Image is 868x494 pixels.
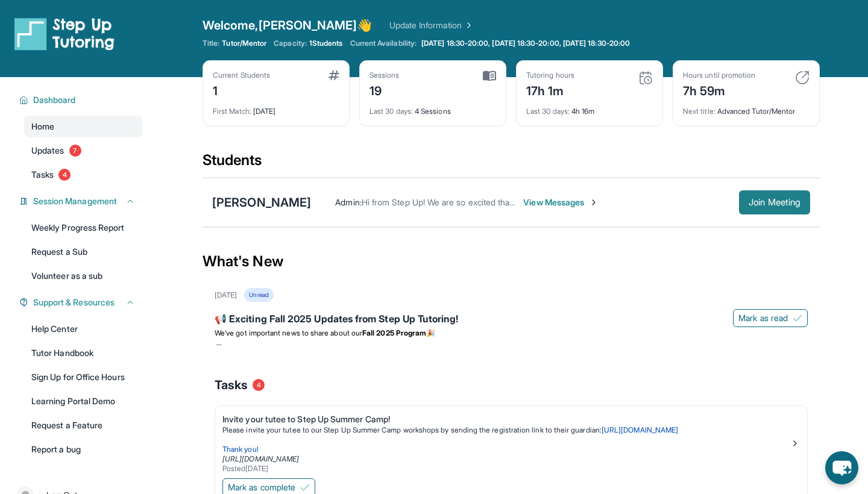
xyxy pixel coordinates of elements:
[335,197,361,207] span: Admin :
[24,217,142,239] a: Weekly Progress Report
[426,328,435,337] span: 🎉
[733,309,808,327] button: Mark as read
[14,17,115,51] img: logo
[203,151,820,177] div: Students
[215,328,362,337] span: We’ve got important news to share about our
[300,483,310,492] img: Mark as complete
[28,296,135,308] button: Support & Resources
[24,318,142,340] a: Help Center
[24,366,142,388] a: Sign Up for Office Hours
[24,342,142,364] a: Tutor Handbook
[228,481,295,493] span: Mark as complete
[350,39,417,48] span: Current Availability:
[526,70,574,80] div: Tutoring hours
[222,445,259,454] span: Thank you!
[638,70,653,85] img: card
[203,17,373,34] span: Welcome, [PERSON_NAME] 👋
[24,164,142,186] a: Tasks4
[213,99,339,116] div: [DATE]
[739,190,810,214] button: Join Meeting
[213,70,270,80] div: Current Students
[370,107,413,116] span: Last 30 days :
[222,413,790,425] div: Invite your tutee to Step Up Summer Camp!
[222,454,299,463] a: [URL][DOMAIN_NAME]
[483,70,496,81] img: card
[24,390,142,412] a: Learning Portal Demo
[33,94,76,106] span: Dashboard
[795,70,810,85] img: card
[244,288,273,302] div: Unread
[526,107,570,116] span: Last 30 days :
[28,195,135,207] button: Session Management
[213,107,251,116] span: First Match :
[215,377,248,393] span: Tasks
[329,70,339,80] img: card
[215,290,237,300] div: [DATE]
[31,120,54,133] span: Home
[683,80,755,99] div: 7h 59m
[24,241,142,263] a: Request a Sub
[203,235,820,288] div: What's New
[215,311,808,328] div: 📢 Exciting Fall 2025 Updates from Step Up Tutoring!
[526,80,574,99] div: 17h 1m
[274,39,307,48] span: Capacity:
[749,199,800,206] span: Join Meeting
[24,116,142,137] a: Home
[33,195,117,207] span: Session Management
[462,19,474,31] img: Chevron Right
[24,439,142,460] a: Report a bug
[222,425,790,435] p: Please invite your tutee to our Step Up Summer Camp workshops by sending the registration link to...
[370,70,400,80] div: Sessions
[825,451,858,484] button: chat-button
[24,265,142,287] a: Volunteer as a sub
[362,328,426,337] strong: Fall 2025 Program
[28,94,135,106] button: Dashboard
[526,99,653,116] div: 4h 16m
[738,312,788,324] span: Mark as read
[309,39,343,48] span: 1 Students
[419,39,632,48] a: [DATE] 18:30-20:00, [DATE] 18:30-20:00, [DATE] 18:30-20:00
[31,169,54,181] span: Tasks
[602,425,678,434] a: [URL][DOMAIN_NAME]
[69,145,81,157] span: 7
[370,99,496,116] div: 4 Sessions
[793,313,802,323] img: Mark as read
[389,19,474,31] a: Update Information
[370,80,400,99] div: 19
[523,196,599,208] span: View Messages
[421,39,630,48] span: [DATE] 18:30-20:00, [DATE] 18:30-20:00, [DATE] 18:30-20:00
[203,39,219,48] span: Title:
[213,80,270,99] div: 1
[24,140,142,161] a: Updates7
[222,464,790,474] div: Posted [DATE]
[683,107,715,116] span: Next title :
[222,39,266,48] span: Tutor/Mentor
[253,379,265,391] span: 4
[58,169,71,181] span: 4
[683,70,755,80] div: Hours until promotion
[589,198,599,207] img: Chevron-Right
[24,414,142,436] a: Request a Feature
[683,99,810,116] div: Advanced Tutor/Mentor
[215,406,807,476] a: Invite your tutee to Step Up Summer Camp!Please invite your tutee to our Step Up Summer Camp work...
[212,194,311,211] div: [PERSON_NAME]
[31,145,64,157] span: Updates
[33,296,115,308] span: Support & Resources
